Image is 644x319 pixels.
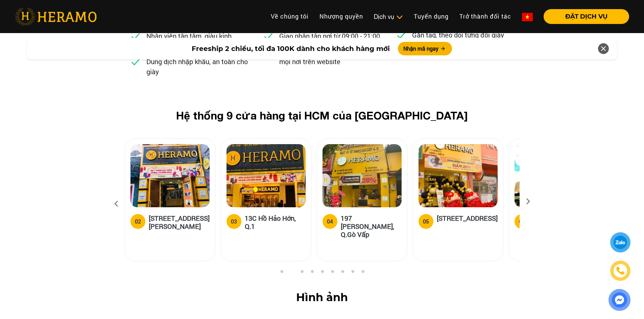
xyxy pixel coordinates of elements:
div: 03 [231,217,237,225]
button: ĐẶT DỊCH VỤ [544,9,629,24]
h5: [STREET_ADDRESS][PERSON_NAME] [149,214,210,230]
div: 02 [135,217,141,225]
img: heramo-197-nguyen-van-luong [323,144,402,207]
button: 6 [329,270,336,276]
h2: Hình ảnh [11,291,633,304]
a: ĐẶT DỊCH VỤ [538,14,629,20]
button: Nhận mã ngay [398,42,452,55]
img: heramo-13c-ho-hao-hon-quan-1 [226,144,306,207]
a: Trở thành đối tác [454,9,517,24]
button: 7 [339,270,346,276]
img: heramo-logo.png [15,8,97,25]
span: Freeship 2 chiều, tối đa 100K dành cho khách hàng mới [192,44,390,54]
div: 04 [327,217,333,225]
h5: [STREET_ADDRESS] [437,214,498,228]
a: Về chúng tôi [265,9,314,24]
button: 4 [309,270,315,276]
h2: Hệ thống 9 cửa hàng tại HCM của [GEOGRAPHIC_DATA] [136,109,509,122]
img: phone-icon [615,265,626,276]
p: Dung dịch nhập khẩu, an toàn cho giày [146,56,248,77]
button: 8 [349,270,356,276]
img: heramo-179b-duong-3-thang-2-phuong-11-quan-10 [419,144,498,207]
h5: 197 [PERSON_NAME], Q.Gò Vấp [341,214,402,238]
img: subToggleIcon [396,14,403,21]
a: phone-icon [611,261,630,281]
div: 05 [423,217,429,225]
button: 3 [299,270,305,276]
button: 9 [359,270,366,276]
div: Dịch vụ [374,12,403,21]
h5: 13C Hồ Hảo Hớn, Q.1 [245,214,306,230]
div: 06 [519,217,525,225]
a: Nhượng quyền [314,9,368,24]
img: vn-flag.png [522,13,533,21]
img: heramo-314-le-van-viet-phuong-tang-nhon-phu-b-quan-9 [515,144,594,207]
button: 1 [278,270,285,276]
a: Tuyển dụng [408,9,454,24]
button: 5 [319,270,326,276]
button: 2 [288,270,295,276]
img: heramo-18a-71-nguyen-thi-minh-khai-quan-1 [130,144,210,207]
